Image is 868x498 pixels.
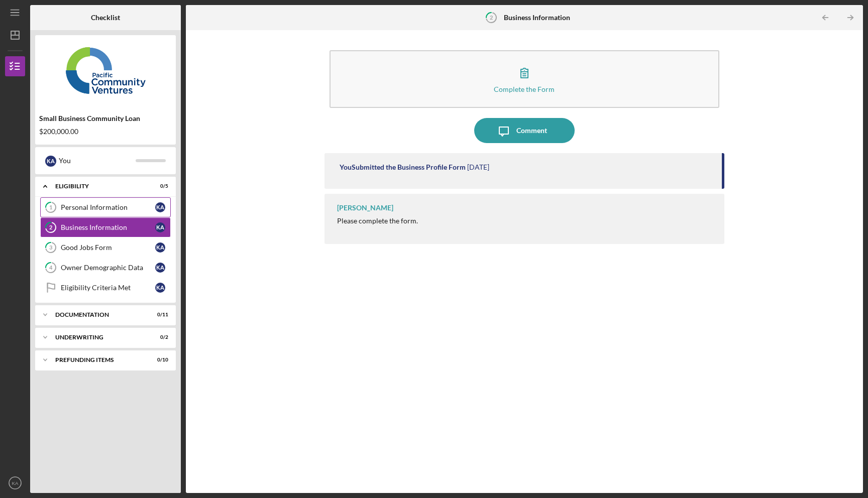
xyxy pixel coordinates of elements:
a: 1Personal InformationKA [40,197,171,217]
div: Comment [516,118,547,143]
div: Complete the Form [494,85,555,93]
button: Comment [474,118,575,143]
div: Underwriting [55,334,143,340]
tspan: 2 [490,14,493,21]
div: [PERSON_NAME] [337,204,393,212]
a: 2Business InformationKA [40,217,171,237]
div: 0 / 10 [150,357,168,363]
div: K A [155,202,165,212]
img: Product logo [35,40,176,100]
tspan: 4 [49,265,53,271]
button: KA [5,473,25,493]
div: K A [45,156,56,167]
div: Personal Information [61,203,155,211]
div: Please complete the form. [337,217,418,225]
a: 4Owner Demographic DataKA [40,258,171,278]
time: 2025-09-25 15:59 [467,163,489,171]
div: Eligibility [55,183,143,189]
div: Good Jobs Form [61,243,155,252]
div: Documentation [55,312,143,318]
div: K A [155,263,165,273]
div: You Submitted the Business Profile Form [340,163,466,171]
b: Business Information [504,14,570,22]
div: 0 / 5 [150,183,168,189]
tspan: 2 [49,224,52,231]
div: K A [155,222,165,232]
tspan: 1 [49,204,52,211]
b: Checklist [91,14,120,22]
button: Complete the Form [330,50,720,108]
text: KA [12,480,19,486]
div: K A [155,242,165,253]
div: Prefunding Items [55,357,143,363]
div: 0 / 11 [150,312,168,318]
a: Eligibility Criteria MetKA [40,278,171,298]
a: 3Good Jobs FormKA [40,237,171,258]
div: $200,000.00 [39,128,172,136]
div: K A [155,283,165,293]
tspan: 3 [49,244,52,251]
div: Business Information [61,223,155,231]
div: You [59,152,136,169]
div: Small Business Community Loan [39,114,172,122]
div: Owner Demographic Data [61,264,155,272]
div: Eligibility Criteria Met [61,284,155,292]
div: 0 / 2 [150,334,168,340]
